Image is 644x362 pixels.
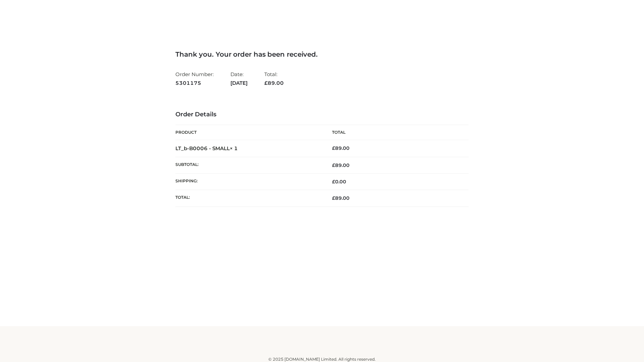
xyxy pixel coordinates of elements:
[175,174,322,190] th: Shipping:
[332,195,350,201] span: 89.00
[332,162,335,168] span: £
[332,195,335,201] span: £
[332,179,346,185] bdi: 0.00
[175,50,469,58] h3: Thank you. Your order has been received.
[264,68,284,89] li: Total:
[175,111,469,118] h3: Order Details
[230,145,238,152] strong: × 1
[175,145,238,152] strong: LT_b-B0006 - SMALL
[332,145,350,151] bdi: 89.00
[264,80,268,86] span: £
[332,162,350,168] span: 89.00
[230,79,248,87] strong: [DATE]
[175,157,322,173] th: Subtotal:
[332,179,335,185] span: £
[264,80,284,86] span: 89.00
[175,190,322,206] th: Total:
[332,145,335,151] span: £
[175,79,214,87] strong: 5301175
[175,125,322,140] th: Product
[175,68,214,89] li: Order Number:
[322,125,469,140] th: Total
[230,68,248,89] li: Date:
